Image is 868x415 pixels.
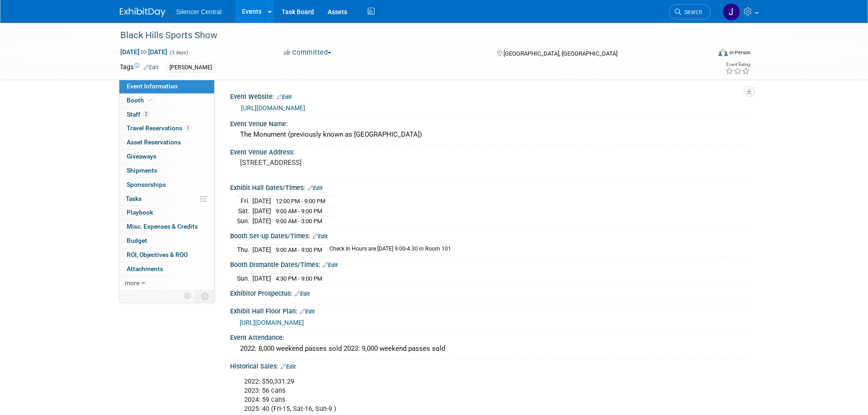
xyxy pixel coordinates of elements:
[119,262,214,276] a: Attachments
[657,47,751,61] div: Event Format
[276,208,322,215] span: 9:00 AM - 9:00 PM
[230,229,749,241] div: Booth Set-up Dates/Times:
[719,49,728,56] img: Format-Inperson.png
[127,251,188,258] span: ROI, Objectives & ROO
[252,273,271,283] td: [DATE]
[127,124,191,132] span: Travel Reservations
[276,275,322,282] span: 4:30 PM - 9:00 PM
[195,290,214,302] td: Toggle Event Tabs
[252,196,271,206] td: [DATE]
[240,159,436,167] pre: [STREET_ADDRESS]
[119,220,214,234] a: Misc. Expenses & Credits
[230,145,749,157] div: Event Venue Address:
[120,48,168,56] span: [DATE] [DATE]
[148,97,153,102] i: Booth reservation complete
[230,117,749,128] div: Event Venue Name:
[308,185,323,191] a: Edit
[252,206,271,216] td: [DATE]
[127,181,166,188] span: Sponsorships
[176,8,222,15] span: Silencer Central
[503,50,617,57] span: [GEOGRAPHIC_DATA], [GEOGRAPHIC_DATA]
[144,64,159,71] a: Edit
[125,279,139,287] span: more
[119,164,214,178] a: Shipments
[230,287,749,298] div: Exhibitor Prospectus:
[127,167,157,174] span: Shipments
[143,111,149,118] span: 2
[119,94,214,108] a: Booth
[230,304,749,316] div: Exhibit Hall Floor Plan:
[276,218,322,225] span: 9:00 AM - 3:00 PM
[117,27,697,44] div: Black Hills Sports Show
[119,178,214,192] a: Sponsorships
[237,128,742,142] div: The Monument (previously known as [GEOGRAPHIC_DATA])
[241,104,305,112] a: [URL][DOMAIN_NAME]
[230,181,749,193] div: Exhibit Hall Dates/Times:
[240,319,304,326] a: [URL][DOMAIN_NAME]
[681,9,702,15] span: Search
[127,138,181,146] span: Asset Reservations
[237,342,742,356] div: 2022: 8,000 weekend passes sold 2023: 9,000 weekend passes sold
[230,359,749,371] div: Historical Sales:
[252,245,271,254] td: [DATE]
[252,216,271,225] td: [DATE]
[230,258,749,270] div: Booth Dismantle Dates/Times:
[127,265,163,272] span: Attachments
[237,273,252,283] td: Sun.
[237,216,252,225] td: Sun.
[230,331,749,342] div: Event Attendance:
[180,290,196,302] td: Personalize Event Tab Strip
[324,245,451,254] td: Check In Hours are [DATE] 9:00-4:30 in Room 101
[127,82,178,90] span: Event Information
[295,291,310,297] a: Edit
[120,8,165,17] img: ExhibitDay
[119,206,214,220] a: Playbook
[281,364,296,370] a: Edit
[185,125,191,132] span: 1
[281,48,335,57] button: Committed
[119,122,214,135] a: Travel Reservations1
[729,49,750,56] div: In-Person
[237,245,252,254] td: Thu.
[723,3,740,20] img: Jessica Crawford
[119,192,214,206] a: Tasks
[277,94,292,100] a: Edit
[237,206,252,216] td: Sat.
[139,48,148,56] span: to
[119,150,214,164] a: Giveaways
[127,209,153,216] span: Playbook
[237,196,252,206] td: Fri.
[119,80,214,93] a: Event Information
[119,108,214,122] a: Staff2
[127,153,156,160] span: Giveaways
[669,4,711,20] a: Search
[300,308,315,315] a: Edit
[230,90,749,102] div: Event Website:
[127,237,147,244] span: Budget
[167,63,215,72] div: [PERSON_NAME]
[127,223,198,230] span: Misc. Expenses & Credits
[313,233,328,240] a: Edit
[276,198,325,205] span: 12:00 PM - 9:00 PM
[119,248,214,262] a: ROI, Objectives & ROO
[119,136,214,149] a: Asset Reservations
[276,246,322,253] span: 9:00 AM - 9:00 PM
[127,111,149,118] span: Staff
[120,62,159,73] td: Tags
[127,97,154,104] span: Booth
[169,50,188,56] span: (3 days)
[119,277,214,290] a: more
[119,234,214,248] a: Budget
[725,62,750,67] div: Event Rating
[323,262,338,268] a: Edit
[126,195,142,202] span: Tasks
